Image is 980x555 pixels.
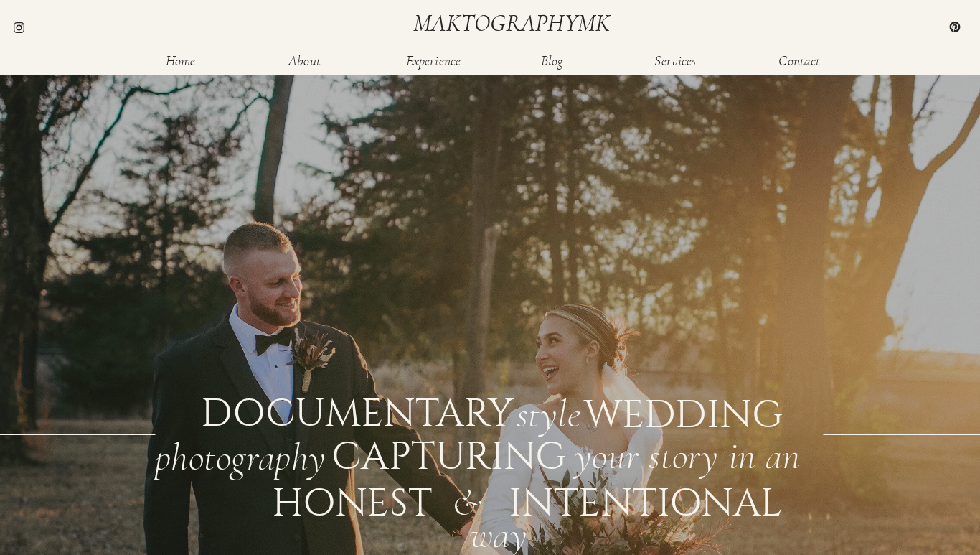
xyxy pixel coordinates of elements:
[157,54,204,66] a: Home
[201,394,509,428] div: documentary
[405,54,462,66] a: Experience
[413,11,616,35] a: maktographymk
[575,437,821,470] div: your story in an
[517,396,580,426] div: style
[509,484,613,516] div: intentional
[776,54,823,66] a: Contact
[331,437,500,470] div: CAPTURING
[529,54,575,66] a: Blog
[584,396,780,426] div: WEDDING
[452,484,495,517] div: &
[652,54,699,66] a: Services
[469,516,540,549] div: way
[155,439,328,472] div: photography
[272,484,376,516] div: honest
[281,54,328,66] a: About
